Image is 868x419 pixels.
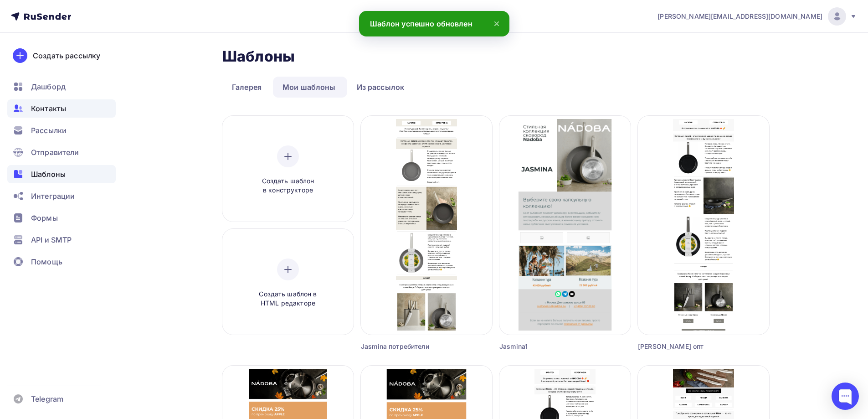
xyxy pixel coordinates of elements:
[33,50,100,61] div: Создать рассылку
[31,103,66,114] span: Контакты
[638,342,736,351] div: [PERSON_NAME] опт
[31,256,62,267] span: Помощь
[7,143,116,161] a: Отправители
[31,147,79,158] span: Отправители
[347,77,414,98] a: Из рассылок
[245,290,331,308] span: Создать шаблон в HTML редакторе
[499,342,598,351] div: Jasmina1
[7,99,116,118] a: Контакты
[7,78,116,96] a: Дашборд
[31,169,66,180] span: Шаблоны
[31,191,75,202] span: Интеграции
[657,7,857,26] a: [PERSON_NAME][EMAIL_ADDRESS][DOMAIN_NAME]
[31,393,63,404] span: Telegram
[273,77,345,98] a: Мои шаблоны
[657,12,822,21] span: [PERSON_NAME][EMAIL_ADDRESS][DOMAIN_NAME]
[31,81,66,92] span: Дашборд
[31,125,67,136] span: Рассылки
[31,234,72,245] span: API и SMTP
[222,47,295,66] h2: Шаблоны
[222,77,271,98] a: Галерея
[245,176,331,195] span: Создать шаблон в конструкторе
[7,209,116,227] a: Формы
[361,342,459,351] div: Jasmina потребители
[31,212,58,223] span: Формы
[7,165,116,183] a: Шаблоны
[7,121,116,140] a: Рассылки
